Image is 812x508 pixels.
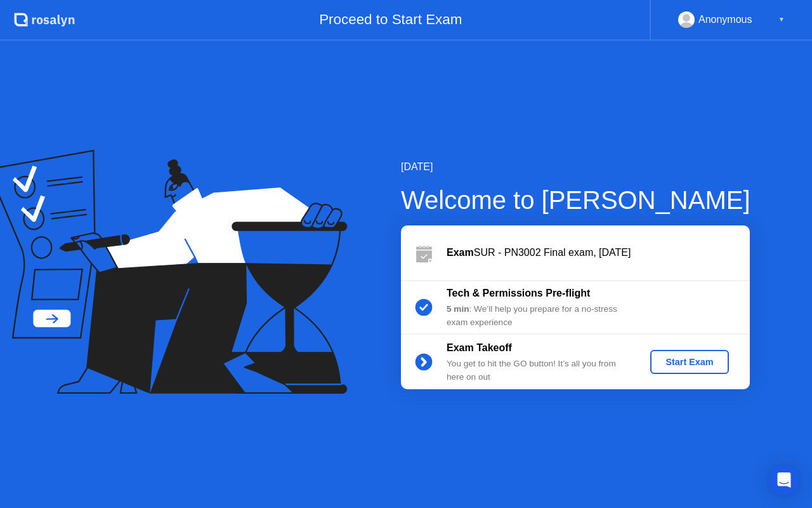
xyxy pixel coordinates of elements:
[401,159,750,175] div: [DATE]
[650,350,728,374] button: Start Exam
[655,357,723,367] div: Start Exam
[769,465,799,495] div: Open Intercom Messenger
[698,11,752,28] div: Anonymous
[447,342,512,353] b: Exam Takeoff
[447,288,590,298] b: Tech & Permissions Pre-flight
[401,181,750,219] div: Welcome to [PERSON_NAME]
[778,11,785,28] div: ▼
[447,303,629,329] div: : We’ll help you prepare for a no-stress exam experience
[447,358,629,384] div: You get to hit the GO button! It’s all you from here on out
[447,304,469,314] b: 5 min
[447,245,750,260] div: SUR - PN3002 Final exam, [DATE]
[447,247,474,258] b: Exam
